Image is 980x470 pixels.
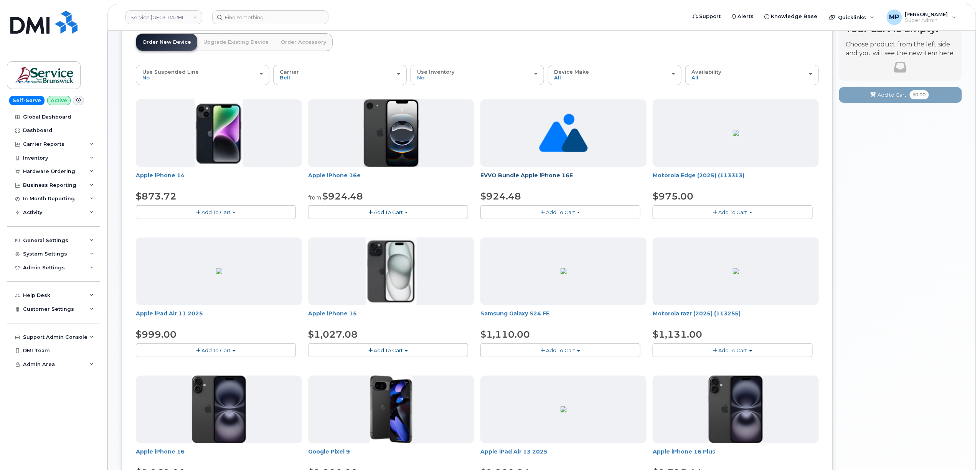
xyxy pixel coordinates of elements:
a: Order Accessory [275,34,332,51]
div: Apple iPad Air 11 2025 [136,310,302,325]
a: Samsung Galaxy S24 FE [480,310,549,317]
a: Apple iPhone 16 Plus [653,448,715,455]
span: Use Inventory [417,69,455,75]
span: $0.00 [910,90,929,99]
div: Apple iPhone 14 [136,172,302,187]
span: $924.48 [322,191,363,202]
span: $975.00 [653,191,693,202]
a: EVVO Bundle Apple iPhone 16E [480,172,573,179]
a: Apple iPad Air 13 2025 [480,448,548,455]
span: $1,027.08 [308,329,358,340]
span: Carrier [280,69,299,75]
span: Bell [280,74,290,81]
span: Add To Cart [374,347,403,353]
div: Michael Partack [881,10,962,25]
button: Add To Cart [136,343,296,357]
div: Apple iPad Air 13 2025 [480,448,647,463]
button: Availability All [685,65,819,85]
div: Motorola Edge (2025) (113313) [653,172,819,187]
a: Apple iPad Air 11 2025 [136,310,203,317]
button: Use Inventory No [411,65,544,85]
a: Apple iPhone 15 [308,310,357,317]
a: Service New Brunswick (SNB) [125,10,202,24]
a: Alerts [726,9,759,24]
span: $1,131.00 [653,329,702,340]
div: Apple iPhone 16 Plus [653,448,819,463]
span: Add To Cart [718,209,747,215]
small: from [308,194,321,201]
span: Add to Cart [878,91,907,99]
img: iphone_16_plus.png [192,376,246,443]
a: Apple iPhone 16e [308,172,361,179]
div: Apple iPhone 16e [308,172,474,187]
img: 5064C4E8-FB8A-45B3-ADD3-50D80ADAD265.png [733,268,739,274]
a: Motorola razr (2025) (113255) [653,310,741,317]
span: MP [889,13,899,22]
span: Device Make [554,69,589,75]
img: Pixel_9_all.png [370,376,413,443]
a: Google Pixel 9 [308,448,350,455]
span: $999.00 [136,329,177,340]
span: Add To Cart [201,209,231,215]
a: Support [687,9,726,24]
img: iphone16e.png [364,99,419,167]
div: EVVO Bundle Apple iPhone 16E [480,172,647,187]
input: Find something... [212,10,328,24]
div: Motorola razr (2025) (113255) [653,310,819,325]
span: $1,110.00 [480,329,530,340]
button: Add To Cart [136,205,296,219]
span: Support [699,13,721,20]
span: [PERSON_NAME] [905,11,948,17]
a: Apple iPhone 16 [136,448,185,455]
span: Super Admin [905,17,948,23]
span: Availability [692,69,722,75]
span: All [554,74,561,81]
span: Knowledge Base [771,13,818,20]
img: D05A5B98-8D38-4839-BBA4-545D6CC05E2D.png [216,268,222,274]
span: Add To Cart [374,209,403,215]
button: Add to Cart $0.00 [839,87,962,103]
div: Apple iPhone 15 [308,310,474,325]
img: no_image_found-2caef05468ed5679b831cfe6fc140e25e0c280774317ffc20a367ab7fd17291e.png [539,99,588,167]
a: Motorola Edge (2025) (113313) [653,172,745,179]
button: Device Make All [548,65,681,85]
img: 110CE2EE-BED8-457C-97B0-44C820BA34CE.png [561,406,567,412]
div: Google Pixel 9 [308,448,474,463]
span: Add To Cart [201,347,231,353]
span: No [142,74,150,81]
span: $924.48 [480,191,521,202]
span: Add To Cart [546,347,575,353]
img: iphone15.jpg [366,237,417,305]
button: Add To Cart [308,205,468,219]
span: Alerts [738,13,754,20]
a: Order New Device [136,34,197,51]
span: All [692,74,699,81]
span: No [417,74,424,81]
img: iphone_16_plus.png [709,376,763,443]
button: Add To Cart [308,343,468,357]
button: Carrier Bell [273,65,407,85]
div: Quicklinks [824,10,880,25]
span: Use Suspended Line [142,69,199,75]
span: $873.72 [136,191,177,202]
a: Knowledge Base [759,9,823,24]
p: Choose product from the left side and you will see the new item here. [846,40,955,58]
span: Add To Cart [546,209,575,215]
button: Use Suspended Line No [136,65,269,85]
span: Add To Cart [718,347,747,353]
h4: Your Cart is Empty! [846,24,955,34]
img: 97AF51E2-C620-4B55-8757-DE9A619F05BB.png [733,130,739,136]
a: Apple iPhone 14 [136,172,185,179]
button: Add To Cart [653,343,813,357]
img: iphone14.jpg [195,99,244,167]
a: Upgrade Existing Device [197,34,275,51]
button: Add To Cart [653,205,813,219]
button: Add To Cart [480,205,640,219]
button: Add To Cart [480,343,640,357]
span: Quicklinks [838,14,866,20]
div: Samsung Galaxy S24 FE [480,310,647,325]
div: Apple iPhone 16 [136,448,302,463]
img: E7EB6A23-A041-42A0-8286-757622E2148C.png [561,268,567,274]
